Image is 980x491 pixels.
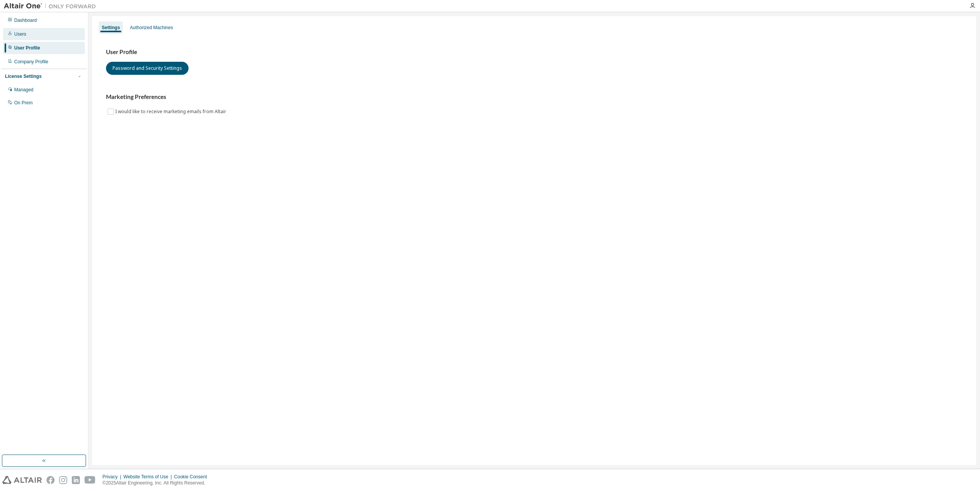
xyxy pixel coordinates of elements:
[5,73,41,79] div: License Settings
[174,474,211,480] div: Cookie Consent
[102,25,120,31] div: Settings
[4,2,100,10] img: Altair One
[46,476,55,484] img: facebook.svg
[59,476,67,484] img: instagram.svg
[103,474,123,480] div: Privacy
[14,17,37,23] div: Dashboard
[14,100,33,106] div: On Prem
[130,25,173,31] div: Authorized Machines
[106,93,962,101] h3: Marketing Preferences
[14,45,40,51] div: User Profile
[115,107,228,116] label: I would like to receive marketing emails from Altair
[106,62,189,75] button: Password and Security Settings
[123,474,174,480] div: Website Terms of Use
[14,87,33,93] div: Managed
[14,31,26,37] div: Users
[72,476,80,484] img: linkedin.svg
[103,480,212,486] p: © 2025 Altair Engineering, Inc. All Rights Reserved.
[14,59,48,65] div: Company Profile
[84,476,96,484] img: youtube.svg
[2,476,42,484] img: altair_logo.svg
[106,48,962,56] h3: User Profile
